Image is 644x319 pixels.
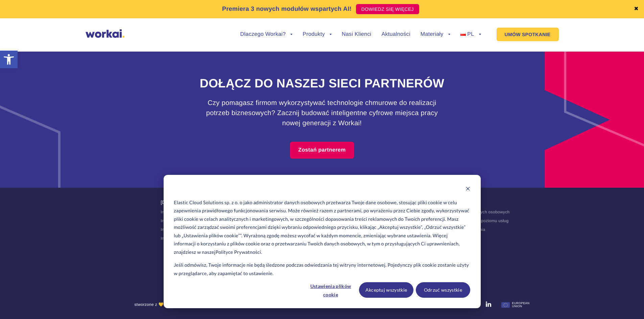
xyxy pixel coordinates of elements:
[222,4,352,14] p: Premiera 3 nowych modułów wspartych AI!
[164,175,481,308] div: Cookie banner
[3,261,186,316] iframe: Popup CTA
[303,32,332,37] a: Produkty
[161,200,215,205] a: [DEMOGRAPHIC_DATA]
[416,282,470,298] button: Odrzuć wszystkie
[204,98,440,128] h3: Czy pomagasz firmom wykorzystywać technologie chmurowe do realizacji potrzeb biznesowych? Zacznij...
[421,32,450,37] a: Materiały
[359,282,413,298] button: Akceptuj wszystkie
[305,282,357,298] button: Ustawienia plików cookie
[174,198,470,257] p: Elastic Cloud Solutions sp. z o. o jako administrator danych osobowych przetwarza Twoje dane osob...
[356,4,419,14] a: DOWIEDZ SIĘ WIĘCEJ
[467,31,474,37] span: PL
[216,248,262,257] a: Polityce Prywatności.
[634,6,639,12] a: ✖
[497,28,559,41] a: UMÓW SPOTKANIE
[290,142,354,159] a: Zostań partnerem
[466,185,470,194] button: Dismiss cookie banner
[342,32,371,37] a: Nasi Klienci
[161,210,226,214] a: Intranet dla administracji rządowej
[135,75,510,92] h2: Dołącz do naszej sieci partnerów
[174,261,470,277] p: Jeśli odmówisz, Twoje informacje nie będą śledzone podczas odwiedzania tej witryny internetowej. ...
[161,236,234,241] a: Intranet dla branży telekomunikacyjnej
[381,32,410,37] a: Aktualności
[161,218,218,223] a: Intranet dla branży finansowej
[161,227,220,232] a: Intranet dla branży logistycznej
[240,32,293,37] a: Dlaczego Workai?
